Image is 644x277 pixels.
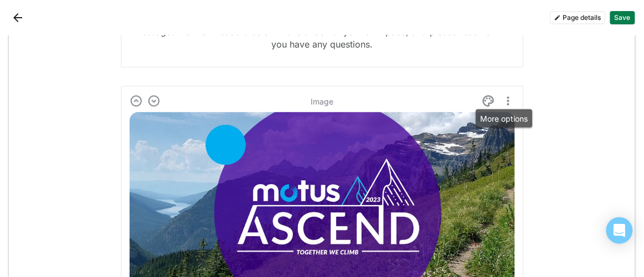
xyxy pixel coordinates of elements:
[476,109,533,128] div: More options
[610,11,635,24] button: Save
[550,11,606,24] button: Page details
[311,97,333,106] div: Image
[606,217,633,244] div: Open Intercom Messenger
[502,92,515,110] button: More options
[9,9,27,27] button: Back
